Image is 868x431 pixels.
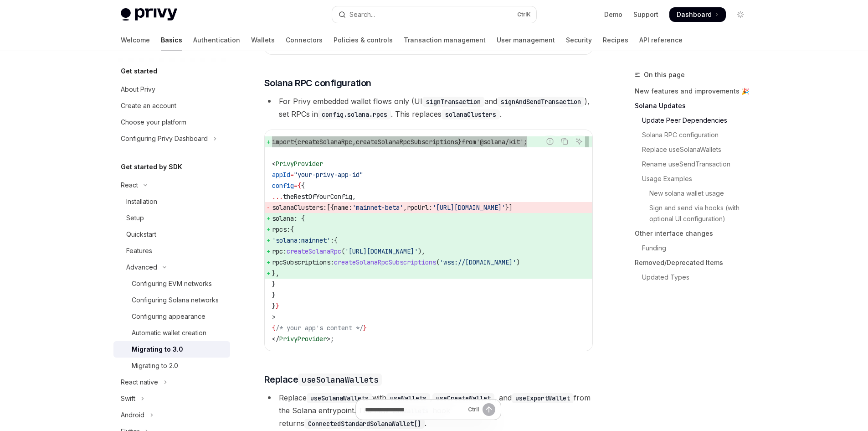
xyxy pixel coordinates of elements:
[276,302,279,310] span: }
[635,99,755,113] a: Solana Updates
[349,9,375,20] div: Search...
[121,133,208,144] div: Configuring Privy Dashboard
[276,160,323,168] span: PrivyProvider
[113,407,230,423] button: Toggle Android section
[298,374,382,386] code: useSolanaWallets
[272,236,330,244] span: 'solana:mainnet'
[327,335,330,343] span: >
[307,393,372,403] code: useSolanaWallets
[113,130,230,147] button: Toggle Configuring Privy Dashboard section
[462,138,476,146] span: from
[404,29,486,51] a: Transaction management
[113,243,230,259] a: Features
[113,210,230,226] a: Setup
[272,324,276,332] span: {
[639,29,683,51] a: API reference
[272,313,276,321] span: >
[121,410,144,421] div: Android
[440,258,516,266] span: 'wss://[DOMAIN_NAME]'
[294,171,363,179] span: "your-privy-app-id"
[113,358,230,374] a: Migrating to 2.0
[334,203,352,212] span: name:
[422,97,484,107] code: signTransaction
[264,391,593,430] li: Replace with , , and from the Solana entrypoint. The new hook returns .
[604,10,622,19] a: Demo
[334,258,436,266] span: createSolanaRpcSubscriptions
[264,373,382,386] span: Replace
[113,308,230,325] a: Configuring appearance
[341,247,345,255] span: (
[442,109,500,119] code: solanaClusters
[633,10,658,19] a: Support
[544,135,556,147] button: Report incorrect code
[272,171,290,179] span: appId
[635,142,755,157] a: Replace useSolanaWallets
[121,29,150,51] a: Welcome
[113,177,230,193] button: Toggle React section
[276,324,363,332] span: /* your app's content */
[635,241,755,255] a: Funding
[327,203,334,212] span: [{
[352,192,356,201] span: ,
[113,98,230,114] a: Create an account
[272,247,287,255] span: rpc:
[132,278,212,289] div: Configuring EVM networks
[132,344,183,355] div: Migrating to 3.0
[272,138,294,146] span: import
[677,10,712,19] span: Dashboard
[573,135,585,147] button: Ask AI
[132,311,205,322] div: Configuring appearance
[432,393,494,403] code: useCreateWallet
[272,291,276,299] span: }
[286,29,323,51] a: Connectors
[301,182,305,190] span: {
[352,138,356,146] span: ,
[113,341,230,358] a: Migrating to 3.0
[113,374,230,390] button: Toggle React native section
[126,229,156,240] div: Quickstart
[113,226,230,243] a: Quickstart
[483,403,495,416] button: Send message
[418,247,425,255] span: ),
[272,302,276,310] span: }
[407,203,432,212] span: rpcUrl:
[635,226,755,241] a: Other interface changes
[635,157,755,171] a: Rename useSendTransaction
[332,6,536,23] button: Open search
[287,247,341,255] span: createSolanaRpc
[334,236,338,244] span: {
[635,255,755,270] a: Removed/Deprecated Items
[635,171,755,186] a: Usage Examples
[603,29,628,51] a: Recipes
[497,97,585,107] code: signAndSendTransaction
[272,225,290,234] span: rpcs:
[436,258,440,266] span: (
[458,138,462,146] span: }
[516,258,520,266] span: )
[121,117,186,128] div: Choose your platform
[476,138,524,146] span: '@solana/kit'
[363,324,367,332] span: }
[298,182,301,190] span: {
[334,29,393,51] a: Policies & controls
[272,280,276,288] span: }
[113,390,230,407] button: Toggle Swift section
[126,262,157,273] div: Advanced
[272,182,294,190] span: config
[635,270,755,285] a: Updated Types
[352,203,403,212] span: 'mainnet-beta'
[345,247,418,255] span: '[URL][DOMAIN_NAME]'
[524,138,527,146] span: ;
[279,335,327,343] span: PrivyProvider
[635,186,755,201] a: New solana wallet usage
[283,192,352,201] span: theRestOfYourConfig
[113,292,230,308] a: Configuring Solana networks
[132,360,178,371] div: Migrating to 2.0
[113,81,230,98] a: About Privy
[559,135,570,147] button: Copy the contents from the code block
[290,225,294,234] span: {
[264,95,593,120] li: For Privy embedded wallet flows only (UI and ), set RPCs in . This replaces .
[132,295,219,306] div: Configuring Solana networks
[294,138,298,146] span: {
[272,160,276,168] span: <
